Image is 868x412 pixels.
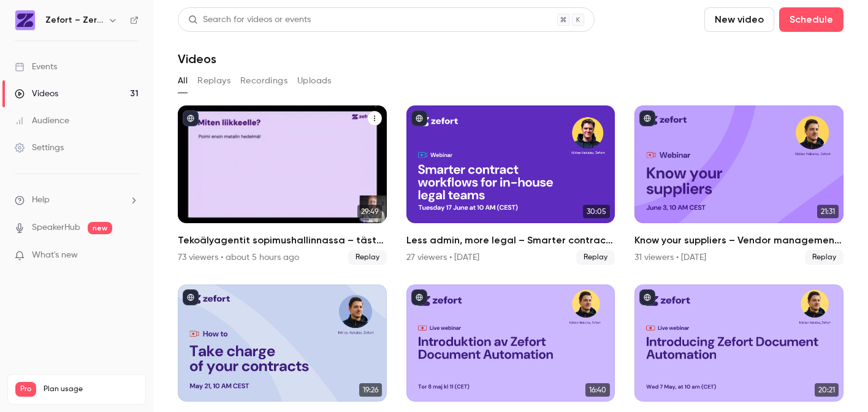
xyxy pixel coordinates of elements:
button: published [411,110,427,126]
button: published [639,110,655,126]
div: Videos [15,88,58,100]
span: What's new [32,249,78,262]
span: 21:31 [817,205,839,218]
h1: Videos [178,51,216,66]
div: Events [15,61,57,73]
span: 16:40 [585,383,610,397]
h6: Zefort – Zero-Effort Contract Management [45,14,103,26]
span: Pro [15,382,36,397]
button: Replays [197,71,230,91]
li: Less admin, more legal – Smarter contract workflows for in-house teams [406,105,615,265]
li: Tekoälyagentit sopimushallinnassa – tästä kaikki puhuvat juuri nyt [178,105,387,265]
span: 20:21 [815,383,839,397]
button: Schedule [779,7,843,32]
img: Zefort – Zero-Effort Contract Management [15,10,35,30]
h2: Know your suppliers – Vendor management, audits and NIS2 compliance [634,233,843,248]
span: Replay [576,250,615,265]
span: Replay [348,250,387,265]
div: Settings [15,142,64,154]
li: help-dropdown-opener [15,194,139,207]
div: Search for videos or events [188,13,311,26]
button: published [639,289,655,305]
h2: Less admin, more legal – Smarter contract workflows for in-house teams [406,233,615,248]
span: Plan usage [44,384,138,394]
div: 27 viewers • [DATE] [406,251,479,264]
a: 29:49Tekoälyagentit sopimushallinnassa – tästä kaikki puhuvat juuri nyt73 viewers • about 5 hours... [178,105,387,265]
span: 19:26 [359,383,382,397]
iframe: Noticeable Trigger [124,250,139,261]
a: SpeakerHub [32,221,80,234]
button: published [183,289,199,305]
span: 30:05 [583,205,610,218]
button: All [178,71,188,91]
button: Uploads [297,71,332,91]
button: published [183,110,199,126]
span: Help [32,194,50,207]
button: Recordings [240,71,287,91]
h2: Tekoälyagentit sopimushallinnassa – tästä kaikki puhuvat juuri nyt [178,233,387,248]
span: 29:49 [357,205,382,218]
button: New video [704,7,774,32]
a: 30:05Less admin, more legal – Smarter contract workflows for in-house teams27 viewers • [DATE]Replay [406,105,615,265]
div: 31 viewers • [DATE] [634,251,706,264]
div: 73 viewers • about 5 hours ago [178,251,299,264]
span: Replay [805,250,843,265]
button: published [411,289,427,305]
a: 21:31Know your suppliers – Vendor management, audits and NIS2 compliance31 viewers • [DATE]Replay [634,105,843,265]
li: Know your suppliers – Vendor management, audits and NIS2 compliance [634,105,843,265]
div: Audience [15,115,69,127]
span: new [88,222,112,234]
section: Videos [178,7,843,405]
